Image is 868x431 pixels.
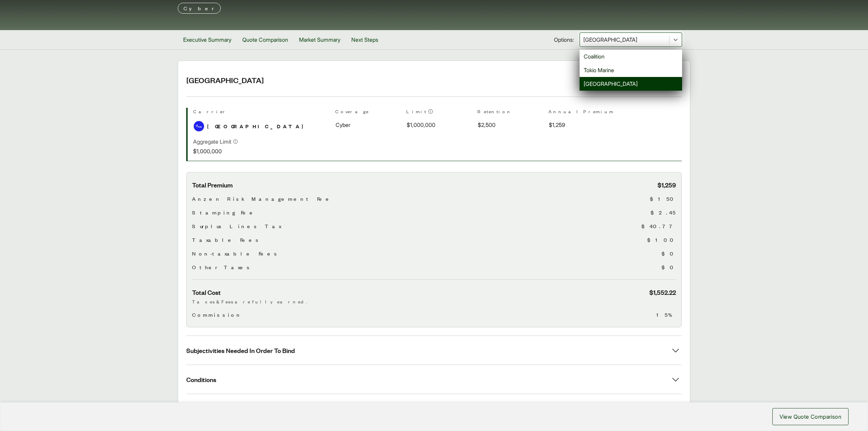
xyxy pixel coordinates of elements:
span: [GEOGRAPHIC_DATA] [207,122,309,130]
p: Cyber [184,4,215,12]
span: $1,259 [549,121,565,129]
span: Cyber [336,121,350,129]
th: Limit [406,108,472,118]
span: Surplus Lines Tax [192,222,281,230]
span: Conditions [186,375,216,384]
button: Quote Comparison [237,30,294,49]
button: Executive Summary [178,30,237,49]
span: Stamping Fee [192,208,256,217]
th: Retention [477,108,543,118]
span: Options: [554,36,574,44]
span: View Quote Comparison [779,413,841,421]
p: Aggregate Limit [193,138,231,146]
span: $1,552.22 [649,288,676,297]
th: Annual Premium [548,108,614,118]
span: $1,000,000 [407,121,435,129]
div: Coalition [580,50,682,63]
span: Subjectivities Needed In Order To Bind [186,346,295,355]
span: Non-taxable Fees [192,249,280,258]
button: Endorsements [186,394,682,423]
span: $40.77 [641,222,676,230]
img: At-Bay logo [194,121,204,131]
span: $0 [662,263,676,271]
span: $1,259 [657,181,676,189]
div: [GEOGRAPHIC_DATA] [580,77,682,91]
span: $2,500 [478,121,496,129]
span: Commission [192,311,242,319]
span: Total Cost [192,288,221,297]
button: Conditions [186,365,682,394]
p: $1,000,000 [193,147,238,155]
span: Other Taxes [192,263,252,271]
th: Coverage [335,108,401,118]
span: Anzen Risk Management Fee [192,195,333,203]
span: 15% [656,311,676,319]
button: Market Summary [294,30,346,49]
span: $150 [650,195,676,203]
th: Carrier [193,108,330,118]
span: $0 [662,249,676,258]
div: Tokio Marine [580,63,682,77]
p: Taxes & Fees are fully earned. [192,298,676,305]
h2: [GEOGRAPHIC_DATA] [186,75,598,85]
button: Subjectivities Needed In Order To Bind [186,336,682,365]
button: View Quote Comparison [772,408,849,425]
span: Taxable Fees [192,236,261,244]
span: $2.45 [651,208,676,217]
span: Total Premium [192,181,233,189]
button: Next Steps [346,30,384,49]
span: $100 [647,236,676,244]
